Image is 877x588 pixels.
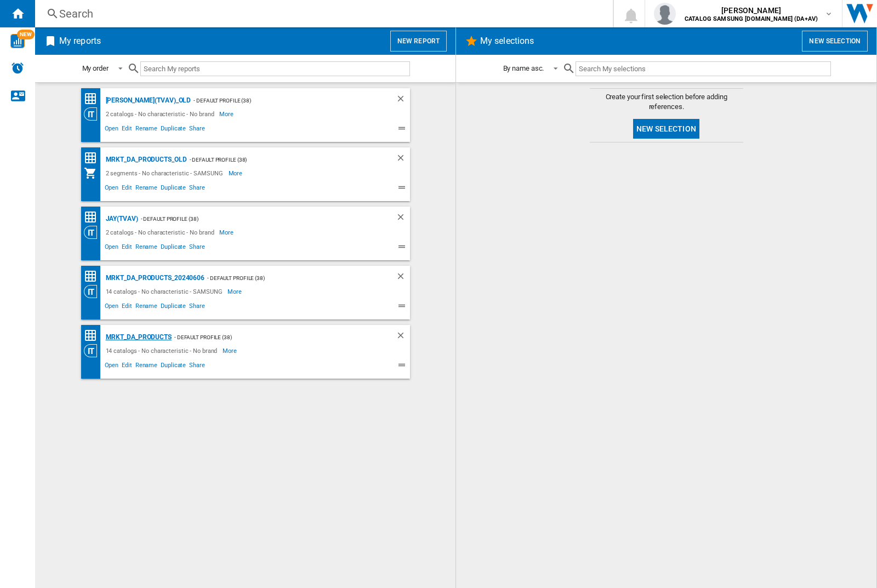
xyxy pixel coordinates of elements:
[134,182,159,196] span: Rename
[219,226,235,239] span: More
[103,330,172,344] div: MRKT_DA_PRODUCTS
[82,64,109,72] div: My order
[590,92,743,112] span: Create your first selection before adding references.
[396,271,410,285] div: Delete
[103,285,228,298] div: 14 catalogs - No characteristic - SAMSUNG
[685,5,818,16] span: [PERSON_NAME]
[134,242,159,255] span: Rename
[103,226,220,239] div: 2 catalogs - No characteristic - No brand
[103,242,121,255] span: Open
[390,31,447,52] button: New report
[10,34,25,48] img: wise-card.svg
[103,182,121,196] span: Open
[103,153,187,167] div: MRKT_DA_PRODUCTS_OLD
[187,242,207,255] span: Share
[223,344,238,357] span: More
[140,61,410,76] input: Search My reports
[120,182,134,196] span: Edit
[11,61,24,75] img: alerts-logo.svg
[120,242,134,255] span: Edit
[633,119,699,139] button: New selection
[204,271,373,285] div: - Default profile (38)
[103,271,205,285] div: MRKT_DA_PRODUCTS_20240606
[227,285,243,298] span: More
[396,153,410,167] div: Delete
[396,212,410,226] div: Delete
[654,3,676,25] img: profile.jpg
[187,123,207,136] span: Share
[503,64,544,72] div: By name asc.
[103,94,191,107] div: [PERSON_NAME](TVAV)_old
[84,226,103,239] div: Category View
[159,242,187,255] span: Duplicate
[103,107,220,121] div: 2 catalogs - No characteristic - No brand
[187,301,207,314] span: Share
[103,212,138,226] div: JAY(TVAV)
[159,301,187,314] span: Duplicate
[685,15,818,22] b: CATALOG SAMSUNG [DOMAIN_NAME] (DA+AV)
[187,153,374,167] div: - Default profile (38)
[229,167,244,180] span: More
[84,151,103,165] div: Price Matrix
[134,123,159,136] span: Rename
[84,285,103,298] div: Category View
[103,167,229,180] div: 2 segments - No characteristic - SAMSUNG
[103,123,121,136] span: Open
[84,210,103,224] div: Price Matrix
[159,360,187,373] span: Duplicate
[57,31,103,52] h2: My reports
[187,360,207,373] span: Share
[84,329,103,342] div: Price Matrix
[138,212,374,226] div: - Default profile (38)
[159,182,187,196] span: Duplicate
[219,107,235,121] span: More
[802,31,868,52] button: New selection
[84,167,103,180] div: My Assortment
[478,31,536,52] h2: My selections
[84,344,103,357] div: Category View
[103,360,121,373] span: Open
[84,92,103,106] div: Price Matrix
[187,182,207,196] span: Share
[59,6,584,21] div: Search
[84,270,103,283] div: Price Matrix
[134,301,159,314] span: Rename
[120,301,134,314] span: Edit
[191,94,373,107] div: - Default profile (38)
[576,61,830,76] input: Search My selections
[103,344,223,357] div: 14 catalogs - No characteristic - No brand
[17,30,35,39] span: NEW
[396,94,410,107] div: Delete
[159,123,187,136] span: Duplicate
[103,301,121,314] span: Open
[172,330,374,344] div: - Default profile (38)
[84,107,103,121] div: Category View
[120,123,134,136] span: Edit
[120,360,134,373] span: Edit
[134,360,159,373] span: Rename
[396,330,410,344] div: Delete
